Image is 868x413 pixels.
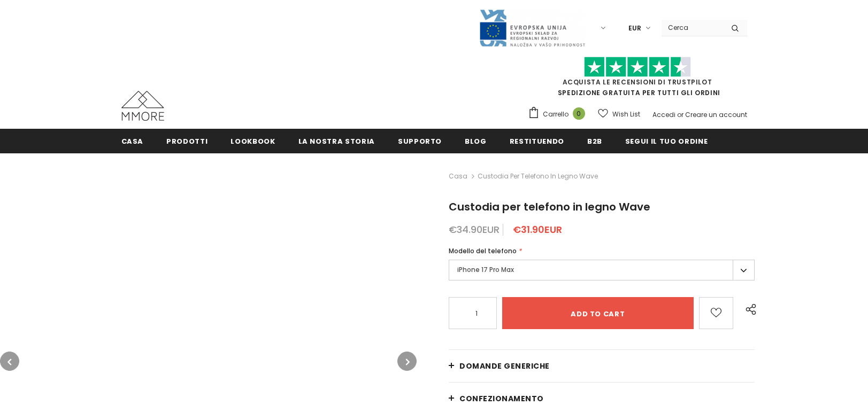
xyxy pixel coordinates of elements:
[398,129,442,153] a: supporto
[510,136,564,146] span: Restituendo
[449,199,650,214] span: Custodia per telefono in legno Wave
[166,136,208,146] span: Prodotti
[685,110,747,119] a: Creare un account
[465,136,487,146] span: Blog
[625,136,708,146] span: Segui il tuo ordine
[584,57,691,77] img: Fidati di Pilot Stars
[449,350,755,382] a: Domande generiche
[625,129,708,153] a: Segui il tuo ordine
[510,129,564,153] a: Restituendo
[598,105,640,123] a: Wish List
[662,20,723,35] input: Search Site
[121,91,164,121] img: Casi MMORE
[449,260,755,280] label: iPhone 17 Pro Max
[479,23,586,32] a: Javni Razpis
[528,61,747,97] span: SPEDIZIONE GRATUITA PER TUTTI GLI ORDINI
[449,223,500,236] span: €34.90EUR
[231,129,275,153] a: Lookbook
[298,129,375,153] a: La nostra storia
[587,136,602,146] span: B2B
[459,393,544,404] span: CONFEZIONAMENTO
[479,9,586,48] img: Javni Razpis
[587,129,602,153] a: B2B
[166,129,208,153] a: Prodotti
[298,136,375,146] span: La nostra storia
[449,246,517,255] span: Modello del telefono
[573,107,585,120] span: 0
[121,129,144,153] a: Casa
[528,106,590,122] a: Carrello 0
[502,297,694,329] input: Add to cart
[398,136,442,146] span: supporto
[459,361,550,371] span: Domande generiche
[478,170,598,183] span: Custodia per telefono in legno Wave
[677,110,683,119] span: or
[449,170,467,183] a: Casa
[231,136,275,146] span: Lookbook
[563,77,712,87] a: Acquista le recensioni di TrustPilot
[543,109,569,120] span: Carrello
[465,129,487,153] a: Blog
[652,110,675,119] a: Accedi
[628,23,641,34] span: EUR
[513,223,562,236] span: €31.90EUR
[612,109,640,120] span: Wish List
[121,136,144,146] span: Casa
